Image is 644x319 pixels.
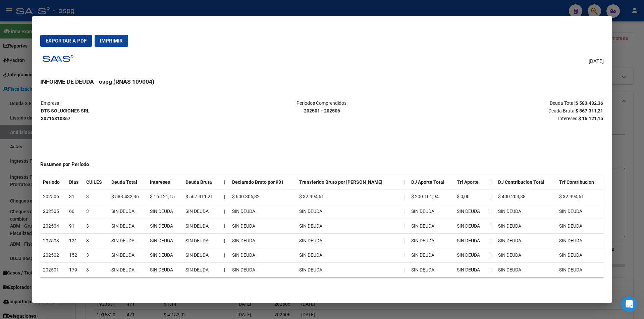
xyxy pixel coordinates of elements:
td: SIN DEUDA [229,248,297,263]
td: $ 583.432,36 [109,189,147,204]
td: 60 [66,204,84,219]
td: SIN DEUDA [183,248,221,263]
th: | [488,204,496,219]
td: $ 400.203,88 [495,189,556,204]
span: Exportar a PDF [46,38,87,44]
td: SIN DEUDA [297,248,401,263]
th: | [488,219,496,233]
th: CUILES [84,175,108,189]
td: SIN DEUDA [147,263,183,277]
td: SIN DEUDA [409,263,454,277]
strong: 202501 - 202506 [304,108,340,113]
td: SIN DEUDA [495,233,556,248]
td: SIN DEUDA [556,248,604,263]
th: Trf Contribucion [556,175,604,189]
td: SIN DEUDA [183,263,221,277]
span: Imprimir [100,38,123,44]
span: [DATE] [589,58,604,65]
td: SIN DEUDA [109,233,147,248]
td: SIN DEUDA [409,248,454,263]
button: Imprimir [95,35,128,47]
td: 179 [66,263,84,277]
td: SIN DEUDA [454,219,488,233]
td: SIN DEUDA [109,248,147,263]
td: $ 32.994,61 [297,189,401,204]
td: SIN DEUDA [556,263,604,277]
td: | [401,219,409,233]
td: $ 0,00 [454,189,488,204]
td: SIN DEUDA [556,204,604,219]
th: | [401,175,409,189]
td: 202506 [40,189,66,204]
td: SIN DEUDA [409,219,454,233]
td: $ 600.305,82 [229,189,297,204]
td: SIN DEUDA [229,233,297,248]
td: SIN DEUDA [109,263,147,277]
td: SIN DEUDA [183,204,221,219]
td: $ 567.311,21 [183,189,221,204]
td: SIN DEUDA [109,219,147,233]
th: Trf Aporte [454,175,488,189]
th: | [488,263,496,277]
td: | [401,248,409,263]
td: SIN DEUDA [454,204,488,219]
p: Deuda Total: Deuda Bruta: Intereses: [416,99,603,122]
td: SIN DEUDA [109,204,147,219]
td: $ 200.101,94 [409,189,454,204]
td: SIN DEUDA [495,248,556,263]
h4: Resumen por Período [40,161,604,168]
td: | [401,204,409,219]
td: 152 [66,248,84,263]
td: SIN DEUDA [229,219,297,233]
td: SIN DEUDA [297,219,401,233]
td: | [221,248,229,263]
td: SIN DEUDA [409,233,454,248]
td: 202503 [40,233,66,248]
td: SIN DEUDA [454,233,488,248]
td: SIN DEUDA [297,233,401,248]
td: 202505 [40,204,66,219]
th: Intereses [147,175,183,189]
th: | [221,175,229,189]
td: SIN DEUDA [147,219,183,233]
th: | [488,248,496,263]
th: Periodo [40,175,66,189]
td: SIN DEUDA [495,263,556,277]
iframe: Intercom live chat [621,296,637,312]
th: | [488,189,496,204]
td: SIN DEUDA [183,233,221,248]
th: DJ Aporte Total [409,175,454,189]
td: SIN DEUDA [556,233,604,248]
td: 3 [84,233,108,248]
td: SIN DEUDA [183,219,221,233]
td: 121 [66,233,84,248]
td: SIN DEUDA [495,219,556,233]
strong: $ 16.121,15 [578,116,603,121]
th: Deuda Bruta [183,175,221,189]
td: 91 [66,219,84,233]
h3: INFORME DE DEUDA - ospg (RNAS 109004) [40,77,604,86]
th: Dias [66,175,84,189]
td: | [401,189,409,204]
td: SIN DEUDA [556,219,604,233]
td: 31 [66,189,84,204]
td: $ 16.121,15 [147,189,183,204]
th: | [488,175,496,189]
td: | [221,263,229,277]
td: $ 32.994,61 [556,189,604,204]
td: 3 [84,219,108,233]
th: | [488,233,496,248]
td: 3 [84,263,108,277]
td: | [221,204,229,219]
td: SIN DEUDA [297,263,401,277]
td: | [221,233,229,248]
th: Transferido Bruto por [PERSON_NAME] [297,175,401,189]
td: SIN DEUDA [229,204,297,219]
td: 202504 [40,219,66,233]
strong: $ 583.432,36 [576,100,603,106]
td: | [401,263,409,277]
td: SIN DEUDA [147,233,183,248]
td: 202502 [40,248,66,263]
td: SIN DEUDA [147,248,183,263]
button: Exportar a PDF [40,35,92,47]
